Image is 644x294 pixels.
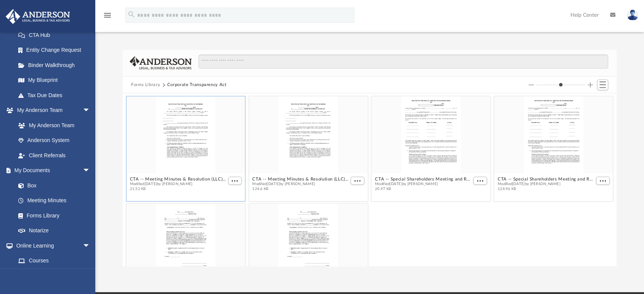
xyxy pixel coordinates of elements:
a: CTA Hub [11,27,102,43]
button: Increase column size [588,82,593,88]
button: More options [351,177,364,185]
a: Tax Due Dates [11,88,102,103]
button: Corporate Transparency Act [167,81,227,88]
a: My Anderson Team [11,118,94,133]
img: User Pic [627,10,638,21]
button: More options [228,177,242,185]
a: Notarize [11,223,98,238]
button: More options [596,177,610,185]
a: My Anderson Teamarrow_drop_down [5,103,98,118]
span: Modified [DATE] by [PERSON_NAME] [130,182,227,187]
span: 21.52 KB [130,187,227,192]
span: arrow_drop_down [83,103,98,118]
span: 20.97 KB [375,187,472,192]
span: arrow_drop_down [83,163,98,179]
button: CTA -- Meeting Minutes & Resolution (LLC).pdf [252,177,349,182]
span: 124.6 KB [252,187,349,192]
span: Modified [DATE] by [PERSON_NAME] [498,182,594,187]
input: Search files and folders [199,54,608,69]
a: Client Referrals [11,148,98,163]
a: Box [11,178,94,193]
a: Forms Library [11,208,94,223]
i: search [127,10,136,19]
a: Anderson System [11,133,98,148]
button: Decrease column size [529,82,534,88]
img: Anderson Advisors Platinum Portal [3,9,72,24]
button: Forms Library [131,81,160,88]
span: arrow_drop_down [83,238,98,254]
button: CTA -- Meeting Minutes & Resolution (LLC).docx [130,177,227,182]
span: Modified [DATE] by [PERSON_NAME] [252,182,349,187]
input: Column size [536,82,585,88]
button: More options [473,177,487,185]
span: Modified [DATE] by [PERSON_NAME] [375,182,472,187]
a: My Blueprint [11,73,98,88]
span: 128.96 KB [498,187,594,192]
a: Meeting Minutes [11,193,98,208]
a: Online Learningarrow_drop_down [5,238,98,253]
a: Binder Walkthrough [11,58,102,73]
i: menu [103,11,112,20]
button: CTA -- Special Shareholders Meeting and Resolution (Corp).pdf [498,177,594,182]
a: Courses [11,253,98,268]
a: menu [103,14,112,20]
a: Entity Change Request [11,43,102,58]
button: Switch to List View [597,80,609,90]
div: grid [123,93,617,266]
button: CTA -- Special Shareholders Meeting and Resolution (Corp).docx [375,177,472,182]
a: Video Training [11,268,94,283]
a: My Documentsarrow_drop_down [5,163,98,178]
